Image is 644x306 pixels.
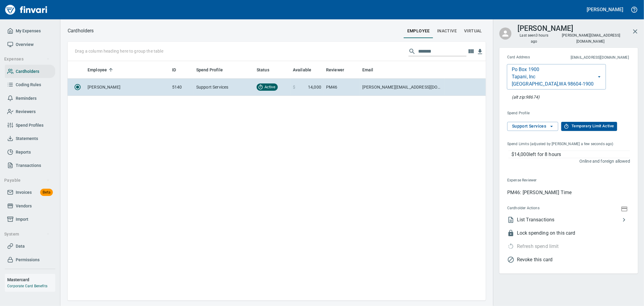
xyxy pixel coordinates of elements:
span: Reviewer [326,66,344,73]
button: System [2,229,52,240]
span: Temporary Limit Active [564,123,614,130]
button: Download Table [476,47,485,56]
a: Cardholders [5,65,55,78]
nav: breadcrumb [68,27,94,34]
span: Permissions [16,256,40,264]
td: Support Services [194,79,254,96]
span: 14,000 [308,84,321,90]
span: Status [257,66,269,73]
a: Corporate Card Benefits [7,284,47,288]
a: Reminders [5,92,55,105]
span: virtual [464,27,482,35]
span: Employee [88,66,115,73]
p: PM46: [PERSON_NAME] Time [507,189,630,196]
span: Support Services [512,122,553,130]
h3: [PERSON_NAME] [517,23,573,33]
span: $ [293,84,295,90]
span: Vendors [16,202,32,210]
span: Email [362,66,373,73]
span: Invoices [16,189,32,196]
span: Reviewers [16,108,36,116]
a: Spend Profiles [5,119,55,132]
a: Coding Rules [5,78,55,92]
span: ID [172,66,184,73]
span: Import [16,216,28,223]
button: Support Services [507,122,558,131]
span: List Transactions [517,216,620,223]
div: Cardholder has a temporary spend limit active [502,240,559,253]
h6: Mastercard [7,276,55,283]
span: System [4,230,50,238]
span: Reports [16,148,31,156]
span: ID [172,66,176,73]
p: [GEOGRAPHIC_DATA] , WA 98604-1900 [512,80,594,88]
span: Last seen [517,33,551,45]
a: Import [5,213,55,226]
p: Cardholders [68,27,94,34]
span: Available [293,66,319,73]
span: Transactions [16,162,41,169]
a: InvoicesBeta [5,186,55,199]
span: Spend Profiles [16,122,43,129]
span: Cardholders [16,68,39,75]
span: Email [362,66,381,73]
time: 3 hours ago [531,33,548,44]
button: Temporary Limit Active [561,122,617,131]
a: Statements [5,132,55,145]
p: At the pump (or any AVS check), this zip will also be accepted [512,94,540,100]
span: Inactive [437,27,457,35]
button: Choose columns to display [466,47,476,56]
p: Online and foreign allowed [502,158,630,164]
span: Available [293,66,311,73]
span: Overview [16,41,34,48]
span: Lock spending on this card [517,229,630,237]
span: This is the email address for cardholder receipts [550,55,629,61]
span: Spend Profile [196,66,231,73]
a: Reviewers [5,105,55,119]
span: My Expenses [16,27,41,35]
p: Po Box 1900 [512,66,540,73]
a: Vendors [5,199,55,213]
span: Revoke this card [517,256,630,263]
span: Data [16,243,25,250]
button: Po Box 1900Tapani, Inc[GEOGRAPHIC_DATA],WA 98604-1900 [507,64,606,90]
img: Finvari [4,2,49,17]
span: Status [257,66,277,73]
span: Payable [4,177,50,184]
button: Close cardholder [628,24,642,39]
span: Expenses [4,55,50,63]
td: [PERSON_NAME][EMAIL_ADDRESS][DOMAIN_NAME] [360,79,444,96]
p: Tapani, Inc [512,73,536,80]
span: Statements [16,135,38,142]
span: Card Address [507,54,550,60]
span: Reminders [16,95,37,102]
span: Employee [88,66,107,73]
h5: [PERSON_NAME] [587,6,623,13]
span: Spend Profile [507,110,579,116]
button: [PERSON_NAME] [585,5,625,14]
span: Beta [40,189,53,196]
a: Overview [5,38,55,51]
td: 5140 [170,79,194,96]
a: My Expenses [5,24,55,38]
span: Coding Rules [16,81,41,89]
span: Reviewer [326,66,352,73]
span: employee [407,27,430,35]
span: Expense Reviewer [507,177,583,184]
a: Reports [5,145,55,159]
p: $14,000 left for 8 hours [511,151,630,158]
td: PM46 [324,79,360,96]
span: Spend Profile [196,66,223,73]
span: [PERSON_NAME][EMAIL_ADDRESS][DOMAIN_NAME] [561,33,620,44]
span: Spend Limits (adjusted by [PERSON_NAME] a few seconds ago) [507,141,621,147]
span: Active [262,84,278,90]
a: Transactions [5,159,55,172]
p: Drag a column heading here to group the table [75,48,163,54]
a: Permissions [5,253,55,267]
a: Data [5,239,55,253]
button: Payable [2,175,52,186]
button: Expenses [2,54,52,65]
span: Cardholder Actions [507,205,580,211]
button: Show Card Number [620,204,629,213]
